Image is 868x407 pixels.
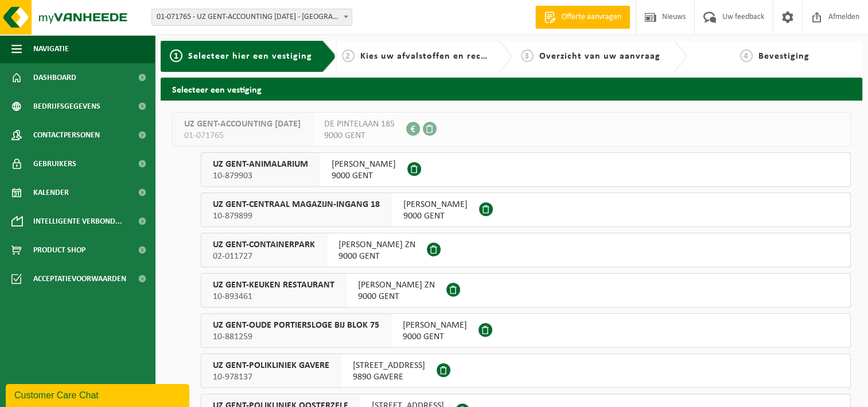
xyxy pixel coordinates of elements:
span: 9000 GENT [403,210,468,222]
span: UZ GENT-CENTRAAL MAGAZIJN-INGANG 18 [213,199,380,210]
span: 10-879899 [213,210,380,222]
span: 4 [740,49,753,62]
span: 01-071765 - UZ GENT-ACCOUNTING 0 BC - GENT [152,9,352,25]
button: UZ GENT-CONTAINERPARK 02-011727 [PERSON_NAME] ZN9000 GENT [201,233,851,267]
span: UZ GENT-CONTAINERPARK [213,239,315,251]
span: Kies uw afvalstoffen en recipiënten [360,52,518,61]
span: Bedrijfsgegevens [33,92,100,121]
span: UZ GENT-ACCOUNTING [DATE] [184,118,301,130]
span: Acceptatievoorwaarden [33,264,126,293]
span: 9000 GENT [358,291,435,302]
span: Intelligente verbond... [33,207,122,236]
span: 01-071765 [184,130,301,141]
span: Kalender [33,178,69,207]
iframe: chat widget [6,382,192,407]
span: [PERSON_NAME] ZN [358,279,435,291]
span: 2 [342,49,355,62]
span: 01-071765 - UZ GENT-ACCOUNTING 0 BC - GENT [151,9,352,26]
span: 9000 GENT [338,251,415,262]
span: [PERSON_NAME] [403,320,467,331]
span: Overzicht van uw aanvraag [539,52,660,61]
span: Gebruikers [33,149,76,178]
button: UZ GENT-CENTRAAL MAGAZIJN-INGANG 18 10-879899 [PERSON_NAME]9000 GENT [201,193,851,227]
span: [PERSON_NAME] [332,159,396,170]
span: 1 [170,49,182,62]
span: 10-881259 [213,331,379,343]
span: 10-893461 [213,291,334,302]
span: 9000 GENT [324,130,395,141]
span: Product Shop [33,236,85,264]
span: Bevestiging [758,52,809,61]
span: DE PINTELAAN 185 [324,118,395,130]
span: [PERSON_NAME] ZN [338,239,415,251]
span: Dashboard [33,63,76,92]
span: Navigatie [33,34,69,63]
span: Selecteer hier een vestiging [188,52,312,61]
span: 3 [521,49,534,62]
span: 02-011727 [213,251,315,262]
span: 9000 GENT [332,170,396,182]
span: 10-978137 [213,371,329,383]
h2: Selecteer een vestiging [161,78,862,100]
a: Offerte aanvragen [535,6,630,29]
span: UZ GENT-OUDE PORTIERSLOGE BIJ BLOK 75 [213,320,379,331]
span: Offerte aanvragen [559,11,624,23]
span: 10-879903 [213,170,308,182]
button: UZ GENT-ANIMALARIUM 10-879903 [PERSON_NAME]9000 GENT [201,152,851,187]
span: 9890 GAVERE [353,371,425,383]
button: UZ GENT-OUDE PORTIERSLOGE BIJ BLOK 75 10-881259 [PERSON_NAME]9000 GENT [201,313,851,348]
span: 9000 GENT [403,331,467,343]
span: UZ GENT-POLIKLINIEK GAVERE [213,360,329,371]
span: [PERSON_NAME] [403,199,468,210]
span: UZ GENT-KEUKEN RESTAURANT [213,279,334,291]
span: [STREET_ADDRESS] [353,360,425,371]
button: UZ GENT-KEUKEN RESTAURANT 10-893461 [PERSON_NAME] ZN9000 GENT [201,273,851,308]
span: Contactpersonen [33,121,100,149]
button: UZ GENT-POLIKLINIEK GAVERE 10-978137 [STREET_ADDRESS]9890 GAVERE [201,354,851,388]
span: UZ GENT-ANIMALARIUM [213,159,308,170]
